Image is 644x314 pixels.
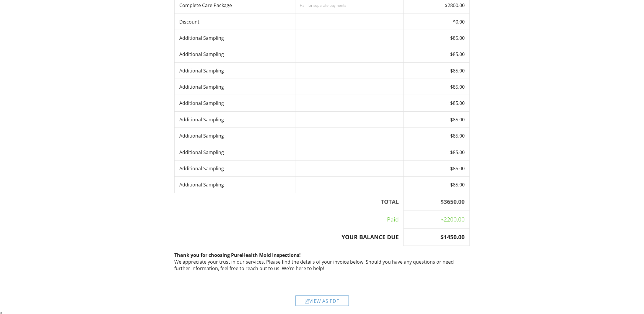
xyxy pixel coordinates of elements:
[179,100,224,106] span: Additional Sampling
[175,228,404,246] th: YOUR BALANCE DUE
[179,35,224,41] span: Additional Sampling
[404,14,470,30] td: $0.00
[300,3,399,8] div: Half for separate payments
[404,79,470,95] td: $85.00
[404,144,470,160] td: $85.00
[179,133,224,139] span: Additional Sampling
[179,51,224,57] span: Additional Sampling
[404,95,470,111] td: $85.00
[179,84,224,90] span: Additional Sampling
[404,46,470,62] td: $85.00
[175,211,404,228] td: Paid
[404,128,470,144] td: $85.00
[404,111,470,128] td: $85.00
[404,193,470,211] th: $3650.00
[404,62,470,79] td: $85.00
[295,299,349,306] a: View as PDF
[404,211,470,228] td: $2200.00
[179,67,224,74] span: Additional Sampling
[174,252,301,258] strong: Thank you for choosing PureHealth Mold Inspections!
[179,116,224,123] span: Additional Sampling
[175,193,404,211] th: TOTAL
[404,30,470,46] td: $85.00
[295,295,349,306] div: View as PDF
[404,161,470,177] td: $85.00
[404,177,470,193] td: $85.00
[404,228,470,246] th: $1450.00
[179,2,232,9] span: Complete Care Package
[179,19,199,25] span: Discount
[179,149,224,156] span: Additional Sampling
[174,252,470,272] p: We appreciate your trust in our services. Please find the details of your invoice below. Should y...
[179,165,224,172] span: Additional Sampling
[179,181,224,188] span: Additional Sampling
